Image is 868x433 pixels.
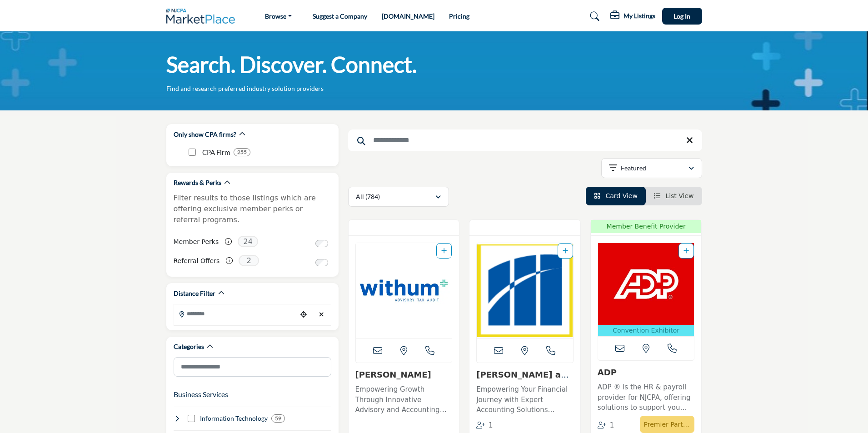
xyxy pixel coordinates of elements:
label: Member Perks [174,234,219,250]
span: Log In [673,12,690,20]
h2: Categories [174,342,204,351]
span: 1 [610,421,614,429]
h2: Rewards & Perks [174,178,221,187]
a: Search [581,9,605,24]
h3: Magone and Company, PC [476,370,574,380]
a: Add To List [441,247,447,254]
h4: Information Technology: Software, cloud services, data management, analytics, automation [200,414,268,423]
a: Open Listing in new tab [356,243,452,338]
b: 59 [275,415,281,422]
p: ADP ® is the HR & payroll provider for NJCPA, offering solutions to support you and your clients ... [598,382,695,413]
a: Empowering Growth Through Innovative Advisory and Accounting Solutions This forward-thinking, tec... [355,382,453,415]
input: Select Information Technology checkbox [188,415,195,422]
div: 59 Results For Information Technology [271,414,285,423]
a: ADP [598,368,617,377]
div: My Listings [610,11,655,22]
label: Referral Offers [174,253,220,269]
a: Pricing [449,12,469,20]
p: Filter results to those listings which are offering exclusive member perks or referral programs. [174,193,331,225]
p: Find and research preferred industry solution providers [166,84,324,93]
div: Choose your current location [297,305,310,324]
li: List View [646,187,702,205]
div: Clear search location [315,305,329,324]
img: Magone and Company, PC [477,243,573,338]
a: Empowering Your Financial Journey with Expert Accounting Solutions Specializing in accounting ser... [476,382,574,415]
p: CPA Firm: CPA Firm [202,147,230,158]
a: ADP ® is the HR & payroll provider for NJCPA, offering solutions to support you and your clients ... [598,380,695,413]
span: 24 [238,236,258,247]
p: Convention Exhibitor [600,326,693,335]
button: Business Services [174,389,228,400]
li: Card View [586,187,646,205]
a: Suggest a Company [313,12,367,20]
span: Card View [605,192,637,199]
p: Empowering Your Financial Journey with Expert Accounting Solutions Specializing in accounting ser... [476,384,574,415]
a: [PERSON_NAME] and Company, ... [476,370,572,389]
p: Premier Partner [644,418,691,431]
input: Search Location [174,305,297,323]
h5: My Listings [624,12,655,20]
a: View List [654,192,694,199]
a: Browse [259,10,298,23]
input: Switch to Member Perks [315,240,328,247]
img: ADP [598,243,694,325]
a: Add To List [563,247,568,254]
span: 1 [489,421,493,429]
a: [PERSON_NAME] [355,370,431,379]
p: All (784) [356,192,380,201]
span: Member Benefit Provider [594,222,699,231]
div: 255 Results For CPA Firm [234,148,250,156]
input: Switch to Referral Offers [315,259,328,266]
a: Open Listing in new tab [598,243,694,336]
button: Log In [662,8,702,25]
h2: Distance Filter [174,289,215,298]
a: [DOMAIN_NAME] [382,12,434,20]
span: List View [665,192,693,199]
p: Featured [621,164,646,173]
div: Followers [476,420,493,431]
div: Followers [598,420,614,431]
span: 2 [239,255,259,266]
a: View Card [594,192,638,199]
input: Search Keyword [348,129,702,151]
img: Site Logo [166,9,240,24]
h3: ADP [598,368,695,378]
b: 255 [237,149,247,155]
input: Search Category [174,357,331,377]
a: Add To List [683,247,689,254]
h3: Withum [355,370,453,380]
p: Empowering Growth Through Innovative Advisory and Accounting Solutions This forward-thinking, tec... [355,384,453,415]
button: Featured [601,158,702,178]
img: Withum [356,243,452,338]
h2: Only show CPA firms? [174,130,236,139]
input: CPA Firm checkbox [189,149,196,156]
button: All (784) [348,187,449,207]
h1: Search. Discover. Connect. [166,50,417,79]
a: Open Listing in new tab [477,243,573,338]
